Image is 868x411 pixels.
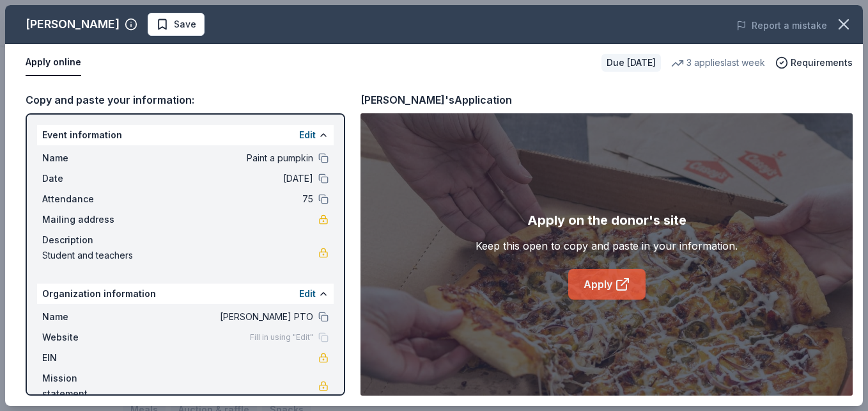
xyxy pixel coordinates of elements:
[148,13,205,36] button: Save
[42,171,128,186] span: Date
[128,191,313,207] span: 75
[128,309,313,325] span: [PERSON_NAME] PTO
[527,210,686,230] div: Apply on the donor's site
[791,55,853,70] span: Requirements
[37,125,334,145] div: Event information
[299,286,316,302] button: Edit
[26,92,345,108] div: Copy and paste your information:
[42,330,128,345] span: Website
[736,18,827,33] button: Report a mistake
[37,284,334,304] div: Organization information
[42,232,329,248] div: Description
[174,17,196,32] span: Save
[775,55,853,70] button: Requirements
[128,150,313,166] span: Paint a pumpkin
[42,212,128,227] span: Mailing address
[42,191,128,207] span: Attendance
[360,92,512,108] div: [PERSON_NAME]'s Application
[26,14,120,35] div: [PERSON_NAME]
[128,171,313,186] span: [DATE]
[568,269,646,300] a: Apply
[42,248,318,263] span: Student and teachers
[601,54,661,72] div: Due [DATE]
[299,127,316,143] button: Edit
[671,55,765,70] div: 3 applies last week
[42,371,128,401] span: Mission statement
[26,49,81,76] button: Apply online
[42,309,128,325] span: Name
[250,332,313,342] span: Fill in using "Edit"
[42,150,128,166] span: Name
[42,350,128,366] span: EIN
[476,238,738,254] div: Keep this open to copy and paste in your information.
